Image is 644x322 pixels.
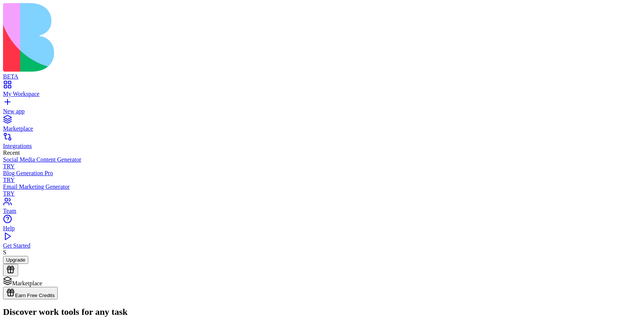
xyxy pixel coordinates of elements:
[12,280,42,287] span: Marketplace
[3,73,641,80] div: BETA
[3,242,641,249] div: Get Started
[3,170,641,183] a: Blog Generation ProTRY
[3,307,641,317] h2: Discover work tools for any task
[3,218,641,232] a: Help
[3,84,641,97] a: My Workspace
[3,190,641,197] div: TRY
[3,3,306,72] img: logo
[3,225,641,232] div: Help
[3,156,641,170] a: Social Media Content GeneratorTRY
[15,293,55,298] span: Earn Free Credits
[3,256,28,264] button: Upgrade
[3,108,641,115] div: New app
[3,149,20,156] span: Recent
[3,236,641,249] a: Get Started
[3,256,28,263] a: Upgrade
[3,208,641,214] div: Team
[3,249,6,256] span: S
[3,136,641,149] a: Integrations
[3,170,641,177] div: Blog Generation Pro
[3,156,641,163] div: Social Media Content Generator
[3,177,641,183] div: TRY
[3,66,641,80] a: BETA
[3,183,641,190] div: Email Marketing Generator
[3,101,641,115] a: New app
[3,163,641,170] div: TRY
[3,183,641,197] a: Email Marketing GeneratorTRY
[3,125,641,132] div: Marketplace
[3,119,641,132] a: Marketplace
[3,91,641,97] div: My Workspace
[3,143,641,149] div: Integrations
[3,287,58,299] button: Earn Free Credits
[3,201,641,214] a: Team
